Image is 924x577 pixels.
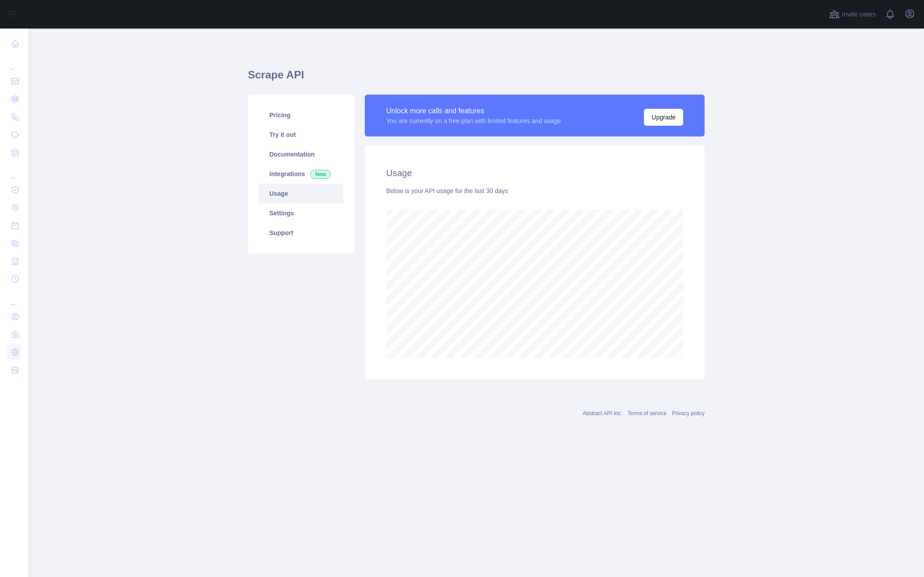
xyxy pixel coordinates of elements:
[259,184,343,203] a: Usage
[7,289,21,307] div: ...
[386,106,561,116] div: Unlock more calls and features
[259,105,343,125] a: Pricing
[827,7,878,21] button: Invite users
[841,9,876,20] span: Invite users
[7,54,21,71] div: ...
[310,170,331,179] span: New
[259,203,343,223] a: Settings
[672,410,705,416] a: Privacy policy
[7,162,21,180] div: ...
[259,164,343,184] a: Integrations New
[627,410,666,416] a: Terms of service
[644,109,683,126] button: Upgrade
[386,167,683,179] h2: Usage
[583,410,623,416] a: Abstract API Inc.
[259,144,343,164] a: Documentation
[248,68,705,89] h1: Scrape API
[259,125,343,144] a: Try it out
[386,116,561,125] div: You are currently on a free plan with limited features and usage
[386,186,683,195] div: Below is your API usage for the last 30 days
[259,223,343,243] a: Support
